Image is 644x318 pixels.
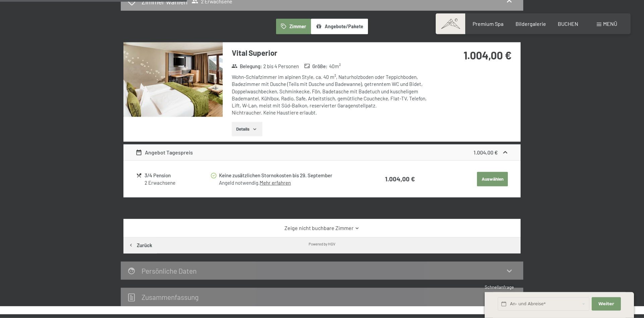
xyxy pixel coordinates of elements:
[232,74,431,117] div: Wohn-Schlafzimmer im alpinen Style, ca. 40 m², Naturholzboden oder Teppichboden, Badezimmer mit D...
[329,63,341,70] span: 40 m²
[276,19,311,34] button: Zimmer
[485,284,514,290] span: Schnellanfrage
[473,20,503,27] a: Premium Spa
[516,20,546,27] a: Bildergalerie
[231,63,262,70] strong: Belegung :
[592,297,621,311] button: Weiter
[474,149,498,155] strong: 1.004,00 €
[304,63,328,70] strong: Größe :
[145,172,210,179] div: 3/4 Pension
[311,19,368,34] button: Angebote/Pakete
[123,237,157,254] button: Zurück
[464,49,512,61] strong: 1.004,00 €
[142,293,199,301] h2: Zusammen­fassung
[136,224,509,232] a: Zeige nicht buchbare Zimmer
[558,20,578,27] a: BUCHEN
[142,267,197,275] h2: Persönliche Daten
[309,241,335,246] div: Powered by HGV
[123,42,223,117] img: mss_renderimg.php
[232,122,262,137] button: Details
[232,48,431,58] h3: Vital Superior
[598,301,614,307] span: Weiter
[603,20,617,27] span: Menü
[136,148,193,156] div: Angebot Tagespreis
[385,175,415,183] strong: 1.004,00 €
[219,172,359,179] div: Keine zusätzlichen Stornokosten bis 29. September
[219,179,359,186] div: Angeld notwendig.
[145,179,210,186] div: 2 Erwachsene
[477,172,508,187] button: Auswählen
[260,180,291,186] a: Mehr erfahren
[263,63,299,70] span: 2 bis 4 Personen
[123,144,521,161] div: Angebot Tagespreis1.004,00 €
